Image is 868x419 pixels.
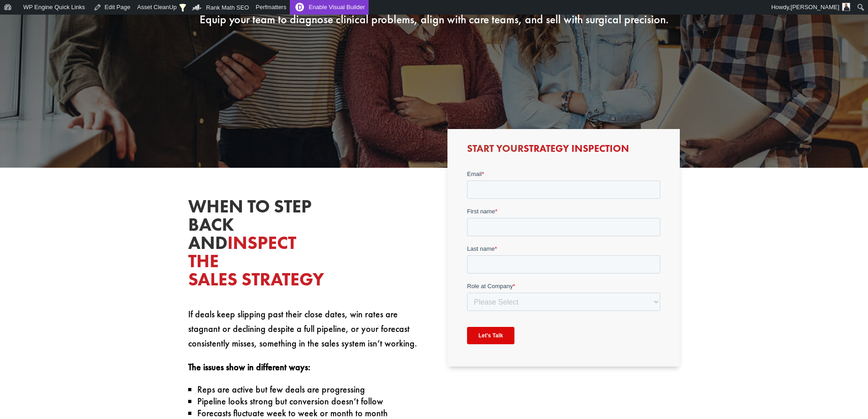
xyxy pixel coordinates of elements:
[188,231,324,291] span: Inspect the Sales Strategy
[188,361,310,373] strong: The issues show in different ways:
[206,4,249,11] span: Rank Math SEO
[524,142,629,155] span: Strategy Inspection
[188,197,325,293] h2: When to Step Back and
[467,144,660,158] h3: Start Your
[24,24,100,31] div: Domain: [DOMAIN_NAME]
[197,383,421,395] li: Reps are active but few deals are progressing
[188,14,680,25] p: Equip your team to diagnose clinical problems, align with care teams, and sell with surgical prec...
[101,58,154,64] div: Keywords by Traffic
[35,58,82,64] div: Domain Overview
[26,15,45,22] div: v 4.0.25
[188,307,421,360] p: If deals keep slipping past their close dates, win rates are stagnant or declining despite a full...
[197,407,421,419] li: Forecasts fluctuate week to week or month to month
[25,57,32,65] img: tab_domain_overview_orange.svg
[197,395,421,407] li: Pipeline looks strong but conversion doesn’t follow
[15,15,22,22] img: logo_orange.svg
[467,170,660,352] iframe: Form 0
[91,57,98,65] img: tab_keywords_by_traffic_grey.svg
[791,4,839,10] span: [PERSON_NAME]
[15,24,22,31] img: website_grey.svg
